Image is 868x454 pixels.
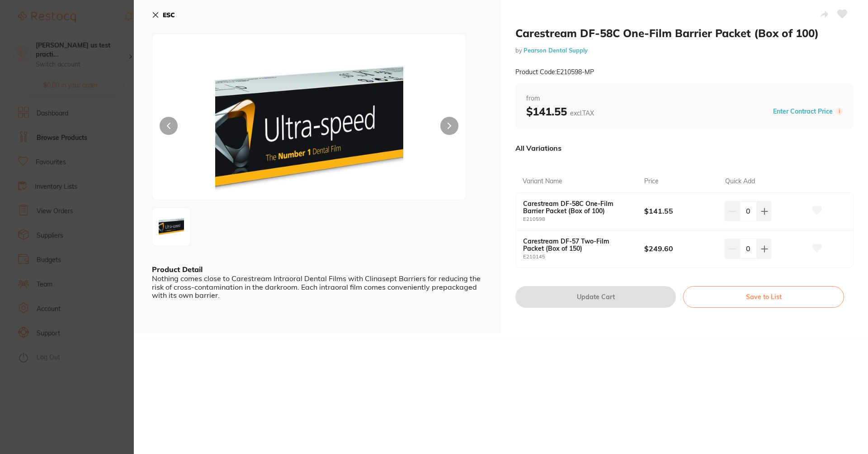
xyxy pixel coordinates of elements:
b: Product Detail [152,265,203,274]
b: Carestream DF-58C One-Film Barrier Packet (Box of 100) [523,200,632,215]
button: Update Cart [515,286,676,308]
label: i [835,108,843,115]
span: from [526,94,843,103]
button: Enter Contract Price [770,107,835,116]
img: MTQ1LmpwZw [215,57,403,200]
img: MTQ1LmpwZw [155,214,188,239]
button: ESC [152,7,175,23]
b: ESC [163,11,175,19]
small: E210145 [523,254,644,260]
h2: Carestream DF-58C One-Film Barrier Packet (Box of 100) [515,26,854,40]
b: $141.55 [644,206,717,216]
div: Nothing comes close to Carestream Intraoral Dental Films with Clinasept Barriers for reducing the... [152,274,483,299]
a: Pearson Dental Supply [524,47,588,54]
span: excl. TAX [570,109,594,117]
small: E210598 [523,216,644,222]
b: Carestream DF-57 Two-Film Packet (Box of 150) [523,238,632,252]
small: Product Code: E210598-MP [515,68,594,76]
p: Quick Add [725,177,755,186]
button: Save to List [683,286,844,308]
p: Variant Name [523,177,562,186]
p: Price [644,177,659,186]
small: by [515,47,854,54]
p: All Variations [515,143,561,153]
b: $249.60 [644,244,717,253]
b: $141.55 [526,105,594,118]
